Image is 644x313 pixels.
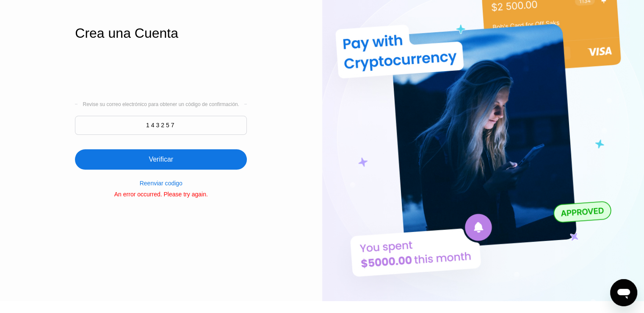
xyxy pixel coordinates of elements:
iframe: Botón para iniciar la ventana de mensajería [610,279,637,306]
input: 000000 [75,116,247,135]
div: Reenviar codigo [140,170,182,187]
div: Verificar [149,155,173,164]
div: Verificar [75,139,247,170]
div: Crea una Cuenta [75,25,247,41]
div: Reenviar codigo [140,180,182,187]
div: Revise su correo electrónico para obtener un código de confirmación. [83,101,239,107]
div: An error occurred. Please try again. [75,191,247,198]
